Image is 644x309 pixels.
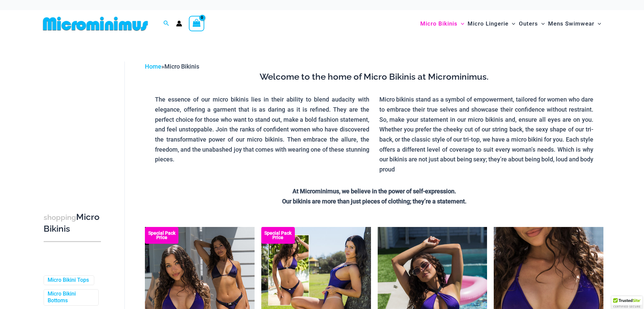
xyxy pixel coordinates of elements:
[150,71,598,83] h3: Welcome to the home of Micro Bikinis at Microminimus.
[282,198,467,205] strong: Our bikinis are more than just pieces of clothing; they’re a statement.
[420,15,458,32] span: Micro Bikinis
[261,231,295,240] b: Special Pack Price
[548,15,594,32] span: Mens Swimwear
[418,12,604,35] nav: Site Navigation
[189,16,204,31] a: View Shopping Cart, empty
[48,291,93,305] a: Micro Bikini Bottoms
[164,63,199,70] span: Micro Bikinis
[508,15,515,32] span: Menu Toggle
[594,15,601,32] span: Menu Toggle
[48,277,89,284] a: Micro Bikini Tops
[519,15,538,32] span: Outers
[44,213,76,222] span: shopping
[517,13,546,34] a: OutersMenu ToggleMenu Toggle
[611,296,642,309] div: TrustedSite Certified
[538,15,545,32] span: Menu Toggle
[155,94,369,164] p: The essence of our micro bikinis lies in their ability to blend audacity with elegance, offering ...
[44,211,101,235] h3: Micro Bikinis
[145,63,161,70] a: Home
[419,13,466,34] a: Micro BikinisMenu ToggleMenu Toggle
[466,13,517,34] a: Micro LingerieMenu ToggleMenu Toggle
[145,63,199,70] span: »
[292,188,456,195] strong: At Microminimus, we believe in the power of self-expression.
[163,20,169,28] a: Search icon link
[546,13,603,34] a: Mens SwimwearMenu ToggleMenu Toggle
[145,231,178,240] b: Special Pack Price
[176,21,182,27] a: Account icon link
[379,94,594,175] p: Micro bikinis stand as a symbol of empowerment, tailored for women who dare to embrace their true...
[44,56,104,191] iframe: TrustedSite Certified
[40,16,151,31] img: MM SHOP LOGO FLAT
[468,15,508,32] span: Micro Lingerie
[458,15,464,32] span: Menu Toggle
